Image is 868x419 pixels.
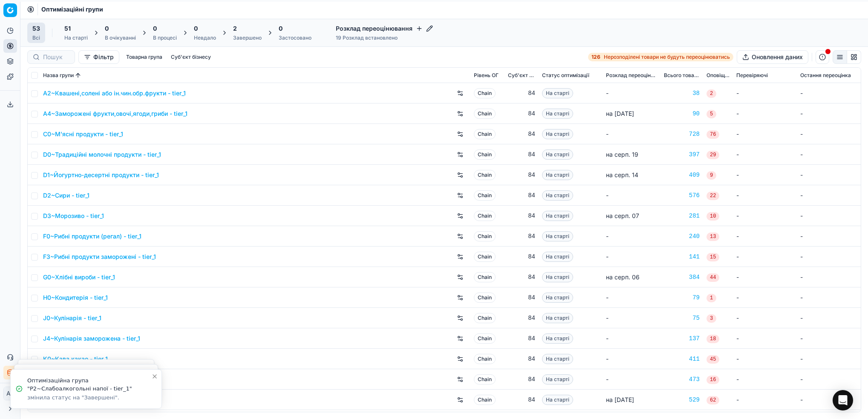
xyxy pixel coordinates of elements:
[150,371,160,382] button: Close toast
[603,124,660,144] td: -
[105,24,109,33] span: 0
[603,369,660,390] td: -
[542,88,573,98] span: На старті
[41,5,103,14] nav: breadcrumb
[707,192,719,200] span: 22
[43,150,161,159] a: D0~Традиційні молочні продукти - tier_1
[474,313,496,323] span: Chain
[474,354,496,364] span: Chain
[542,272,573,282] span: На старті
[604,54,730,60] span: Нерозподілені товари не будуть переоцінюватись
[664,314,700,322] a: 75
[664,109,700,118] a: 90
[542,313,573,323] span: На старті
[664,232,700,241] div: 240
[32,24,40,33] span: 53
[508,212,535,220] div: 84
[153,24,157,33] span: 0
[733,390,797,410] td: -
[707,335,719,343] span: 18
[27,376,151,393] div: Оптимізаційна група "P2~Слабоалкогольні напої - tier_1"
[664,355,700,363] div: 411
[736,72,768,79] span: Перевіряючі
[707,376,719,384] span: 16
[508,396,535,404] div: 84
[508,293,535,302] div: 84
[606,110,634,117] span: на [DATE]
[733,83,797,103] td: -
[797,390,861,410] td: -
[606,212,639,219] span: на серп. 07
[508,375,535,384] div: 84
[194,24,198,33] span: 0
[664,212,700,220] a: 281
[43,89,186,98] a: A2~Квашені,солені або ін.чин.обр.фрукти - tier_1
[707,396,719,405] span: 62
[167,52,214,62] button: Суб'єкт бізнесу
[508,171,535,179] div: 84
[664,334,700,343] a: 137
[43,273,115,281] a: G0~Хлібні вироби - tier_1
[733,349,797,369] td: -
[707,355,719,364] span: 45
[737,50,808,64] button: Оновлення даних
[797,103,861,124] td: -
[542,374,573,385] span: На старті
[233,24,237,33] span: 2
[664,375,700,384] a: 473
[603,83,660,103] td: -
[664,396,700,404] div: 529
[279,24,283,33] span: 0
[588,53,733,61] a: 126Нерозподілені товари не будуть переоцінюватись
[542,231,573,241] span: На старті
[603,328,660,349] td: -
[664,171,700,179] div: 409
[707,232,719,241] span: 13
[474,88,496,98] span: Chain
[664,150,700,159] div: 397
[797,124,861,144] td: -
[707,253,719,261] span: 15
[542,72,589,79] span: Статус оптимізації
[542,333,573,344] span: На старті
[474,374,496,385] span: Chain
[279,34,311,41] div: Застосовано
[664,191,700,200] a: 576
[606,171,638,178] span: на серп. 14
[603,349,660,369] td: -
[591,54,600,60] strong: 126
[508,355,535,363] div: 84
[78,50,119,64] button: Фільтр
[797,206,861,226] td: -
[474,293,496,303] span: Chain
[474,109,496,119] span: Chain
[733,165,797,185] td: -
[105,34,136,41] div: В очікуванні
[43,253,156,261] a: F3~Рибні продукти заморожені - tier_1
[508,89,535,98] div: 84
[707,72,730,79] span: Оповіщення
[664,293,700,302] a: 79
[542,395,573,405] span: На старті
[474,190,496,201] span: Chain
[542,211,573,221] span: На старті
[41,5,103,14] span: Оптимізаційні групи
[733,328,797,349] td: -
[664,89,700,98] a: 38
[43,72,74,79] span: Назва групи
[43,212,104,220] a: D3~Морозиво - tier_1
[797,83,861,103] td: -
[508,191,535,200] div: 84
[606,72,657,79] span: Розклад переоцінювання
[43,109,187,118] a: A4~Заморожені фрукти,овочі,ягоди,гриби - tier_1
[797,308,861,328] td: -
[4,387,17,400] span: AK
[603,308,660,328] td: -
[707,212,719,221] span: 10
